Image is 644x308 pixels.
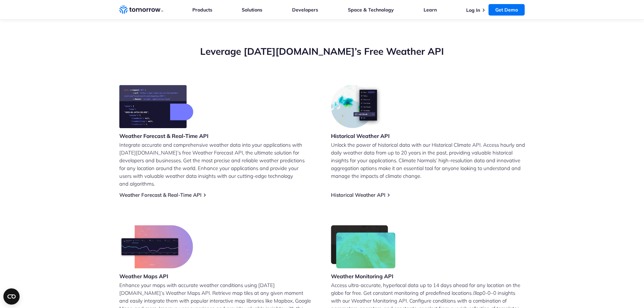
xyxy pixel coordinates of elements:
h3: Weather Monitoring API [331,273,396,280]
a: Historical Weather API [331,192,385,198]
a: Weather Forecast & Real-Time API [119,192,201,198]
a: Home link [119,5,163,15]
h3: Weather Maps API [119,273,193,280]
a: Get Demo [488,4,525,16]
a: Learn [424,7,437,13]
a: Log In [466,7,480,13]
a: Solutions [242,7,262,13]
p: Integrate accurate and comprehensive weather data into your applications with [DATE][DOMAIN_NAME]... [119,141,313,188]
button: Open CMP widget [3,288,20,305]
h2: Leverage [DATE][DOMAIN_NAME]’s Free Weather API [119,45,525,58]
a: Products [192,7,212,13]
h3: Historical Weather API [331,132,390,140]
p: Unlock the power of historical data with our Historical Climate API. Access hourly and daily weat... [331,141,525,180]
a: Space & Technology [348,7,394,13]
h3: Weather Forecast & Real-Time API [119,132,209,140]
a: Developers [292,7,318,13]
